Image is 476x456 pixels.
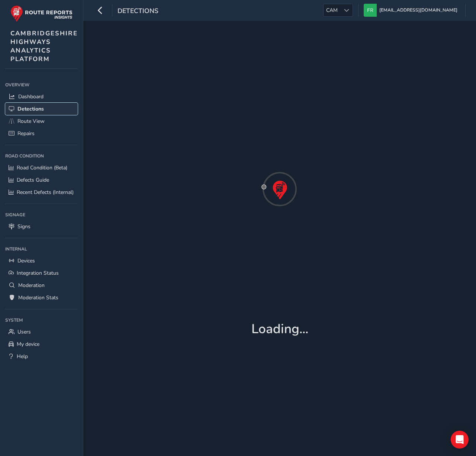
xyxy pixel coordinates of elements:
[5,162,78,174] a: Road Condition (Beta)
[10,5,73,22] img: rr logo
[18,93,44,100] span: Dashboard
[379,4,457,17] span: [EMAIL_ADDRESS][DOMAIN_NAME]
[364,4,460,17] button: [EMAIL_ADDRESS][DOMAIN_NAME]
[17,328,31,335] span: Users
[17,341,39,348] span: My device
[251,321,308,337] h1: Loading...
[5,209,78,220] div: Signage
[17,176,49,184] span: Defects Guide
[17,353,28,360] span: Help
[5,150,78,162] div: Road Condition
[17,164,67,171] span: Road Condition (Beta)
[17,189,74,196] span: Recent Defects (Internal)
[451,431,469,449] div: Open Intercom Messenger
[5,90,78,103] a: Dashboard
[5,115,78,127] a: Route View
[17,270,59,277] span: Integration Status
[364,4,377,17] img: diamond-layout
[5,103,78,115] a: Detections
[5,315,78,326] div: System
[5,350,78,363] a: Help
[5,79,78,90] div: Overview
[5,186,78,198] a: Recent Defects (Internal)
[5,326,78,338] a: Users
[17,105,44,112] span: Detections
[324,4,340,16] span: CAM
[5,255,78,267] a: Devices
[17,118,45,125] span: Route View
[118,6,158,17] span: Detections
[18,294,58,301] span: Moderation Stats
[5,267,78,279] a: Integration Status
[18,282,45,289] span: Moderation
[5,220,78,233] a: Signs
[5,338,78,350] a: My device
[5,127,78,140] a: Repairs
[17,257,35,264] span: Devices
[17,223,30,230] span: Signs
[10,29,78,63] span: CAMBRIDGESHIRE HIGHWAYS ANALYTICS PLATFORM
[5,291,78,304] a: Moderation Stats
[5,279,78,291] a: Moderation
[17,130,35,137] span: Repairs
[5,243,78,255] div: Internal
[5,174,78,186] a: Defects Guide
